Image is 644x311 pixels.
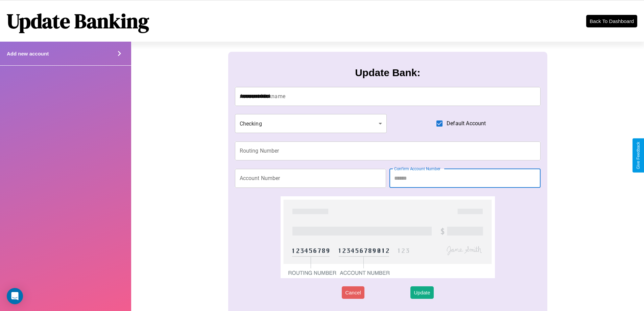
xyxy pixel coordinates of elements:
[7,51,49,57] h4: Add new account
[394,166,440,172] label: Confirm Account Number
[636,142,641,169] div: Give Feedback
[281,196,495,278] img: check
[447,119,486,128] span: Default Account
[355,67,420,79] h3: Update Bank:
[235,114,387,133] div: Checking
[410,286,433,299] button: Update
[342,286,364,299] button: Cancel
[586,15,637,27] button: Back To Dashboard
[7,7,149,35] h1: Update Banking
[7,288,23,304] div: Open Intercom Messenger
